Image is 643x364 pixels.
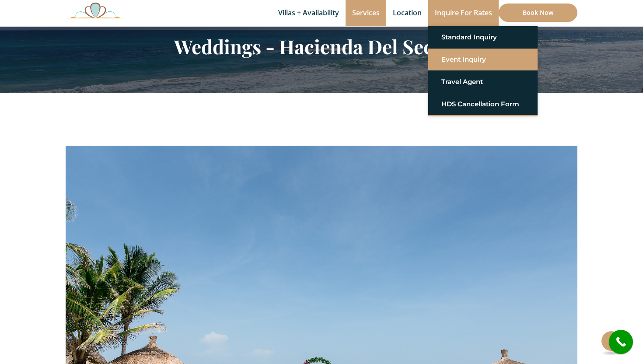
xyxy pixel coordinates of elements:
a: Standard Inquiry [441,29,524,45]
a: Event Inquiry [441,52,524,67]
h2: Weddings - Hacienda Del Secreto [66,35,577,58]
a: Travel Agent [441,74,524,90]
i: call [611,332,631,352]
a: call [609,330,633,354]
a: Book Now [499,3,577,22]
a: HDS Cancellation Form [441,96,524,112]
img: Awesome Logo [66,2,125,18]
